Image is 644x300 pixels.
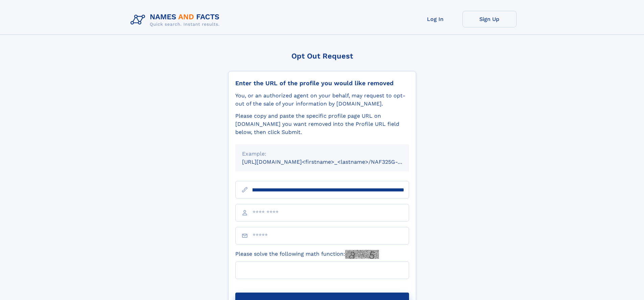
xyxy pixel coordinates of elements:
[235,250,379,259] label: Please solve the following math function:
[235,112,409,136] div: Please copy and paste the specific profile page URL on [DOMAIN_NAME] you want removed into the Pr...
[462,11,517,27] a: Sign Up
[235,92,409,108] div: You, or an authorized agent on your behalf, may request to opt-out of the sale of your informatio...
[242,159,422,165] small: [URL][DOMAIN_NAME]<firstname>_<lastname>/NAF325G-xxxxxxxx
[408,11,462,27] a: Log In
[228,52,416,60] div: Opt Out Request
[128,11,225,29] img: Logo Names and Facts
[235,79,409,87] div: Enter the URL of the profile you would like removed
[242,150,402,158] div: Example:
